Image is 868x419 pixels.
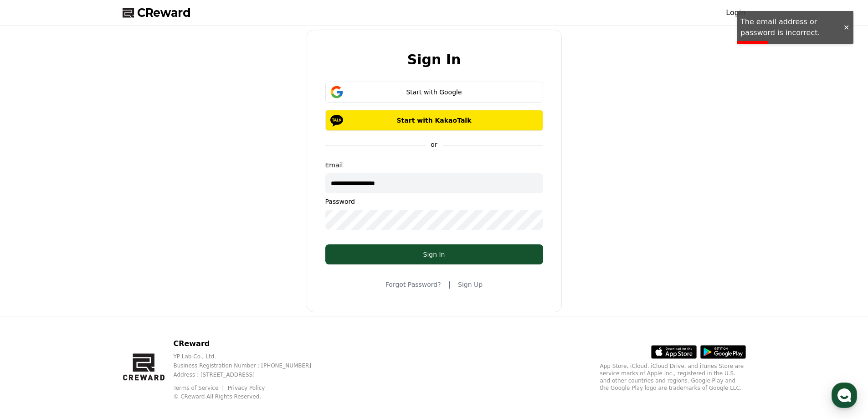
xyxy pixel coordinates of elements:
[23,303,39,310] span: Home
[344,250,525,259] div: Sign In
[339,88,530,97] div: Start with Google
[228,385,265,391] a: Privacy Policy
[325,244,543,264] button: Sign In
[118,289,175,312] a: Settings
[325,82,543,103] button: Start with Google
[173,371,326,378] p: Address : [STREET_ADDRESS]
[385,280,441,289] a: Forgot Password?
[458,280,483,289] a: Sign Up
[448,279,451,290] span: |
[123,5,191,20] a: CReward
[60,289,118,312] a: Messages
[325,160,543,170] p: Email
[173,338,326,349] p: CReward
[173,353,326,360] p: YP Lab Co., Ltd.
[339,116,530,125] p: Start with KakaoTalk
[600,362,746,392] p: App Store, iCloud, iCloud Drive, and iTunes Store are service marks of Apple Inc., registered in ...
[407,52,461,67] h2: Sign In
[173,362,326,369] p: Business Registration Number : [PHONE_NUMBER]
[173,393,326,400] p: © CReward All Rights Reserved.
[173,385,225,391] a: Terms of Service
[425,140,442,149] p: or
[3,289,60,312] a: Home
[76,303,103,310] span: Messages
[325,197,543,206] p: Password
[137,5,191,20] span: CReward
[325,110,543,131] button: Start with KakaoTalk
[135,303,157,310] span: Settings
[726,7,745,18] a: Login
